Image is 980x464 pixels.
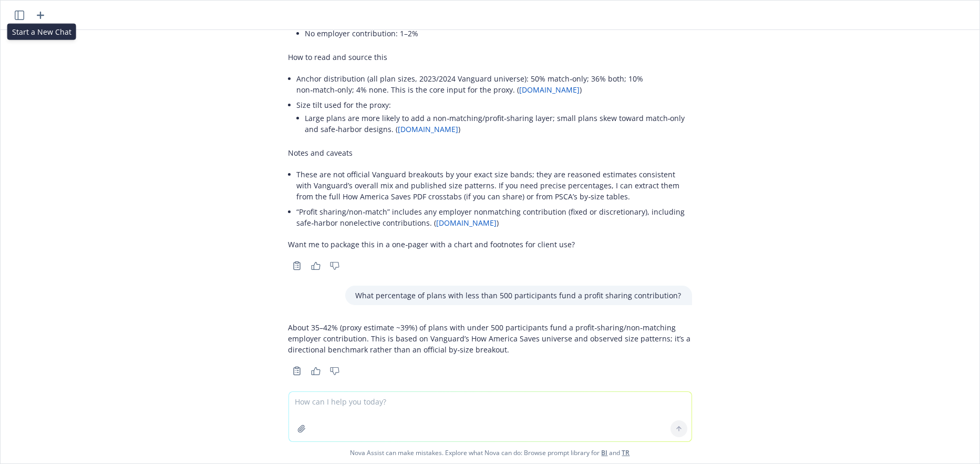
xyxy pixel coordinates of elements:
p: How to read and source this [288,52,692,63]
p: About 35–42% (proxy estimate ~39%) of plans with under 500 participants fund a profit‑sharing/non... [288,322,692,355]
div: Start a New Chat [7,24,76,40]
svg: Copy to clipboard [292,261,302,270]
a: [DOMAIN_NAME] [398,124,458,134]
p: Want me to package this in a one‑pager with a chart and footnotes for client use? [288,239,692,250]
span: Nova Assist can make mistakes. Explore what Nova can do: Browse prompt library for and [5,442,975,463]
a: [DOMAIN_NAME] [436,218,497,228]
li: Anchor distribution (all plan sizes, 2023/2024 Vanguard universe): 50% match‑only; 36% both; 10% ... [297,71,692,97]
li: Large plans are more likely to add a non‑matching/profit‑sharing layer; small plans skew toward m... [305,110,692,137]
button: Thumbs down [326,364,343,378]
li: “Profit sharing/non‑match” includes any employer nonmatching contribution (fixed or discretionary... [297,204,692,230]
li: Size tilt used for the proxy: [297,97,692,139]
svg: Copy to clipboard [292,366,302,376]
li: No employer contribution: 1–2% [305,26,692,41]
p: What percentage of plans with less than 500 participants fund a profit sharing contribution? [356,290,682,301]
li: These are not official Vanguard breakouts by your exact size bands; they are reasoned estimates c... [297,167,692,204]
a: BI [602,448,608,457]
p: Notes and caveats [288,147,692,158]
a: TR [622,448,630,457]
a: [DOMAIN_NAME] [519,85,580,95]
button: Thumbs down [326,258,343,273]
